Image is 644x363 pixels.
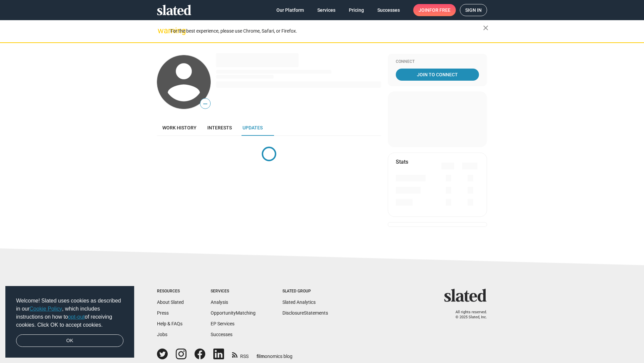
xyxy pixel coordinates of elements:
div: Services [211,289,256,294]
a: Analysis [211,299,228,305]
a: Press [157,310,169,316]
a: DisclosureStatements [282,310,328,316]
a: Cookie Policy [30,306,62,312]
span: Interests [207,125,232,130]
a: Joinfor free [413,4,456,16]
span: for free [429,4,450,16]
span: Successes [377,4,400,16]
a: RSS [232,349,249,360]
a: Work history [157,120,202,136]
span: — [200,99,210,108]
a: Successes [211,332,232,337]
div: Resources [157,289,184,294]
a: Our Platform [271,4,309,16]
mat-icon: warning [158,27,166,35]
a: dismiss cookie message [16,334,123,347]
div: cookieconsent [5,286,134,358]
a: Jobs [157,332,167,337]
span: Pricing [349,4,364,16]
a: Slated Analytics [282,299,316,305]
a: OpportunityMatching [211,310,256,316]
span: Services [317,4,335,16]
a: Updates [237,120,268,136]
a: Help & FAQs [157,321,182,326]
a: Pricing [343,4,369,16]
span: Updates [243,125,263,130]
a: Interests [202,120,237,136]
span: Join To Connect [397,69,478,81]
div: Slated Group [282,289,328,294]
mat-icon: close [482,24,490,32]
a: About Slated [157,299,184,305]
a: EP Services [211,321,234,326]
mat-card-title: Stats [396,158,408,165]
a: Successes [372,4,405,16]
span: Join [419,4,450,16]
p: All rights reserved. © 2025 Slated, Inc. [448,310,487,320]
span: Work history [162,125,197,130]
div: For the best experience, please use Chrome, Safari, or Firefox. [170,27,483,36]
a: Join To Connect [396,69,479,81]
a: Sign in [460,4,487,16]
span: Welcome! Slated uses cookies as described in our , which includes instructions on how to of recei... [16,297,123,329]
a: opt-out [68,314,85,320]
span: film [257,354,265,359]
span: Our Platform [276,4,304,16]
a: filmonomics blog [257,348,292,360]
a: Services [312,4,341,16]
div: Connect [396,59,479,65]
span: Sign in [465,4,482,16]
